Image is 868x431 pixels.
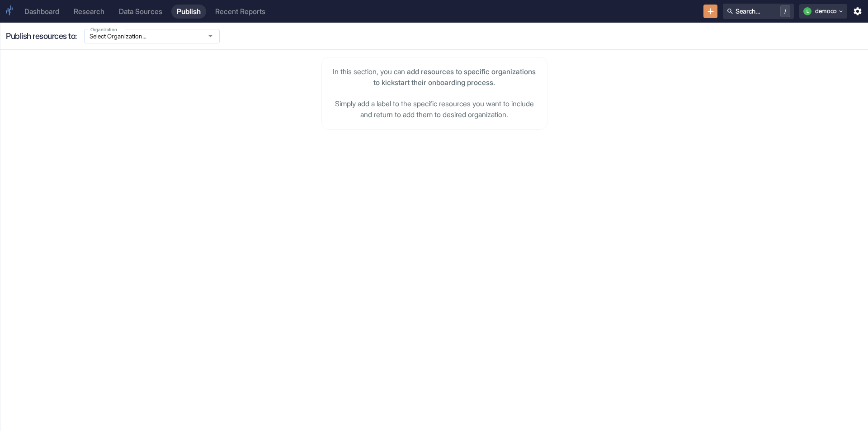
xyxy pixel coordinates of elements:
label: Organization [90,26,117,33]
a: Publish [171,5,206,19]
p: In this section, you can Simply add a label to the specific resources you want to include and ret... [331,66,538,120]
h6: Publish resources to: [6,31,77,41]
a: Dashboard [19,5,65,19]
button: Search.../ [723,4,794,19]
div: Data Sources [119,7,162,16]
a: Research [68,5,110,19]
button: Ldemoco [799,4,847,19]
button: Open [205,30,217,42]
div: Publish [177,7,201,16]
a: Recent Reports [210,5,271,19]
strong: add resources to specific organizations to kickstart their onboarding process. [373,67,536,87]
button: New Resource [703,5,717,19]
div: Dashboard [24,7,59,16]
div: L [803,7,811,15]
a: Data Sources [113,5,168,19]
div: Recent Reports [215,7,265,16]
div: Research [74,7,104,16]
